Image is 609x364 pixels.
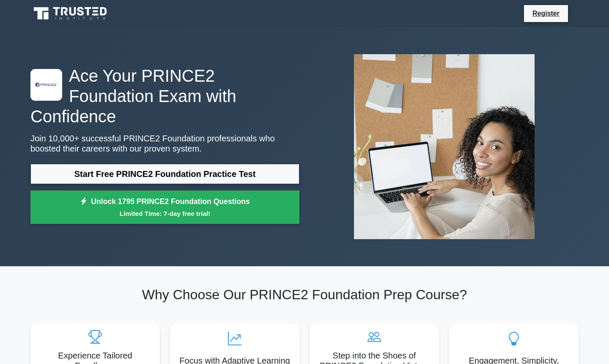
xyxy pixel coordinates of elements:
[30,287,579,303] h2: Why Choose Our PRINCE2 Foundation Prep Course?
[30,133,299,154] p: Join 10,000+ successful PRINCE2 Foundation professionals who boosted their careers with our prove...
[30,66,299,127] h1: Ace Your PRINCE2 Foundation Exam with Confidence
[527,8,565,19] a: Register
[30,190,299,224] a: Unlock 1795 PRINCE2 Foundation QuestionsLimited Time: 7-day free trial!
[41,209,289,218] small: Limited Time: 7-day free trial!
[30,164,299,184] a: Start Free PRINCE2 Foundation Practice Test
